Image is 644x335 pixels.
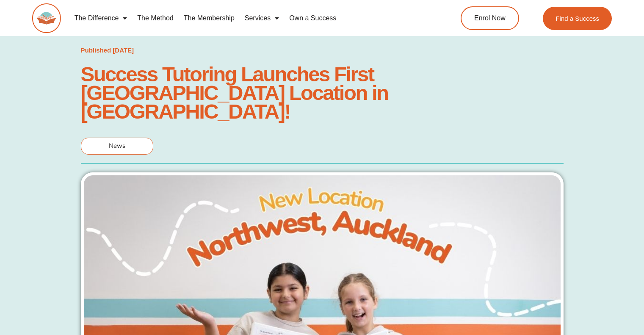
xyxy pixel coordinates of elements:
a: The Membership [179,8,240,28]
nav: Menu [69,8,428,28]
a: The Difference [69,8,133,28]
a: Own a Success [284,8,341,28]
span: Find a Success [556,15,599,22]
a: Published [DATE] [81,44,134,56]
time: [DATE] [113,47,134,54]
a: Services [240,8,284,28]
span: News [109,141,125,150]
span: Published [81,47,111,54]
a: Find a Success [543,7,612,30]
a: The Method [132,8,178,28]
h1: Success Tutoring Launches First [GEOGRAPHIC_DATA] Location in [GEOGRAPHIC_DATA]! [81,65,564,121]
span: Enrol Now [474,15,506,22]
a: Enrol Now [461,6,519,30]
